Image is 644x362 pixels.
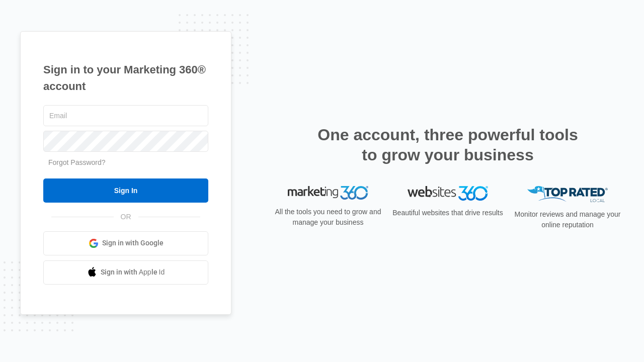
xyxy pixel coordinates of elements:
[101,267,165,278] span: Sign in with Apple Id
[288,186,368,200] img: Marketing 360
[43,178,208,203] input: Sign In
[391,208,504,218] p: Beautiful websites that drive results
[43,61,208,95] h1: Sign in to your Marketing 360® account
[48,158,106,166] a: Forgot Password?
[43,105,208,126] input: Email
[114,212,138,222] span: OR
[511,209,624,230] p: Monitor reviews and manage your online reputation
[43,231,208,255] a: Sign in with Google
[102,238,164,248] span: Sign in with Google
[43,260,208,285] a: Sign in with Apple Id
[272,207,384,228] p: All the tools you need to grow and manage your business
[314,125,581,165] h2: One account, three powerful tools to grow your business
[527,186,608,203] img: Top Rated Local
[408,186,488,201] img: Websites 360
